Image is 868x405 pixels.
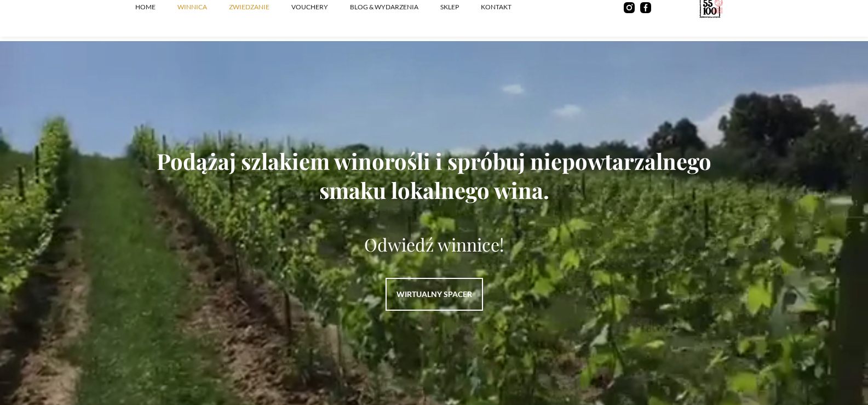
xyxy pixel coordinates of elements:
[386,278,483,311] a: WIRTUALNY SPACER
[135,146,733,204] h1: Podążaj szlakiem winorośli i spróbuj niepowtarzalnego smaku lokalnego wina.
[135,232,733,256] p: Odwiedź winnice!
